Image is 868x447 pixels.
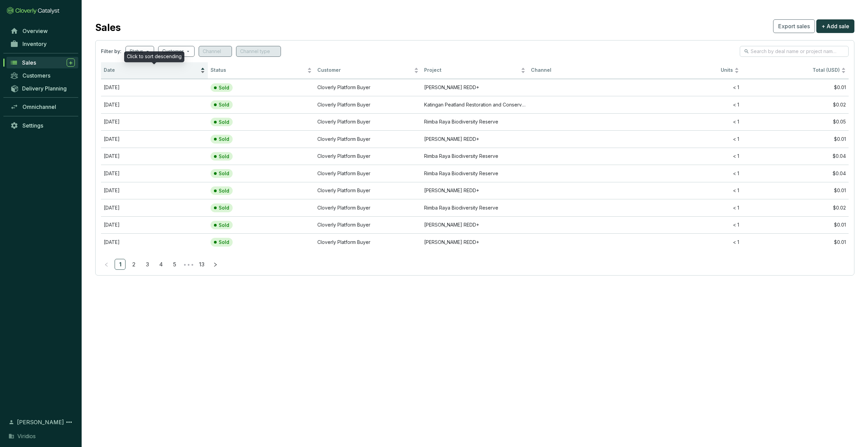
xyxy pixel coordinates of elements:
td: Dec 13 2023 [101,113,208,131]
td: $0.04 [742,165,849,182]
span: Project [424,67,519,73]
h2: Sales [95,20,121,35]
p: Sold [219,136,229,142]
th: Channel [528,62,635,79]
span: Sales [22,59,36,66]
td: Cloverly Platform Buyer [315,165,421,182]
a: Omnichannel [7,101,78,113]
td: < 1 [635,113,742,131]
th: Units [635,62,742,79]
th: Status [208,62,315,79]
td: Cloverly Platform Buyer [315,182,421,199]
span: Units [638,67,733,73]
a: 4 [156,259,166,269]
a: Delivery Planning [7,83,78,94]
td: $0.01 [742,233,849,251]
p: Sold [219,119,229,125]
a: 3 [142,259,152,269]
span: Omnichannel [22,103,56,110]
td: Cloverly Platform Buyer [315,130,421,148]
button: Export sales [773,19,815,33]
td: $0.02 [742,96,849,113]
p: Sold [219,102,229,108]
td: Dec 14 2023 [101,148,208,165]
td: Cloverly Platform Buyer [315,199,421,216]
span: ••• [183,259,194,270]
th: Customer [315,62,421,79]
td: Rimba Raya Biodiversity Reserve [421,199,528,216]
a: 13 [197,259,207,269]
p: Sold [219,239,229,245]
li: Previous Page [101,259,112,270]
li: 4 [155,259,166,270]
span: Date [104,67,199,73]
td: Mai Ndombe REDD+ [421,233,528,251]
li: 1 [115,259,126,270]
input: Search by deal name or project name... [751,48,838,55]
span: Filter by: [101,48,121,55]
td: Rimba Raya Biodiversity Reserve [421,113,528,131]
td: $0.01 [742,216,849,234]
button: + Add sale [816,19,854,33]
a: Sales [6,57,78,68]
td: < 1 [635,96,742,113]
p: Sold [219,205,229,211]
td: < 1 [635,199,742,216]
p: Sold [219,222,229,228]
td: < 1 [635,165,742,182]
li: 5 [169,259,180,270]
li: Next Page [210,259,221,270]
td: Cloverly Platform Buyer [315,148,421,165]
td: Dec 17 2023 [101,233,208,251]
td: Dec 15 2023 [101,182,208,199]
td: Cloverly Platform Buyer [315,113,421,131]
span: right [213,262,218,267]
td: < 1 [635,148,742,165]
span: Inventory [22,40,47,47]
td: < 1 [635,130,742,148]
li: 3 [142,259,153,270]
p: Sold [219,170,229,177]
a: 1 [115,259,125,269]
td: $0.01 [742,130,849,148]
td: Dec 13 2023 [101,96,208,113]
button: right [210,259,221,270]
span: [PERSON_NAME] [17,418,64,426]
td: $0.04 [742,148,849,165]
span: left [104,262,109,267]
td: < 1 [635,79,742,96]
td: < 1 [635,182,742,199]
span: Delivery Planning [22,85,67,92]
td: Katingan Peatland Restoration and Conservation Project [421,96,528,113]
th: Date [101,62,208,79]
li: 13 [196,259,207,270]
td: Dec 13 2023 [101,79,208,96]
td: Dec 15 2023 [101,165,208,182]
div: Click to sort descending [124,51,184,62]
td: $0.05 [742,113,849,131]
td: Mai Ndombe REDD+ [421,130,528,148]
span: Total (USD) [813,67,840,73]
a: Overview [7,25,78,37]
td: Dec 14 2023 [101,130,208,148]
a: 5 [169,259,180,269]
span: Export sales [778,22,810,30]
span: Viridios [17,432,36,440]
td: Cloverly Platform Buyer [315,79,421,96]
span: Status [211,67,306,73]
td: Mai Ndombe REDD+ [421,182,528,199]
td: $0.02 [742,199,849,216]
td: Dec 16 2023 [101,216,208,234]
td: Cloverly Platform Buyer [315,216,421,234]
a: 2 [129,259,139,269]
a: Customers [7,70,78,81]
th: Project [421,62,528,79]
td: Mai Ndombe REDD+ [421,79,528,96]
a: Inventory [7,38,78,50]
td: < 1 [635,233,742,251]
li: 2 [128,259,139,270]
span: + Add sale [821,22,849,30]
span: Settings [22,122,43,129]
td: Cloverly Platform Buyer [315,233,421,251]
td: $0.01 [742,79,849,96]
